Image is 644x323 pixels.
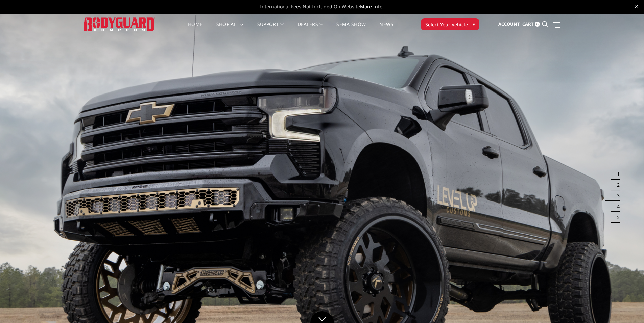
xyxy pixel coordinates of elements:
button: 4 of 5 [613,201,620,212]
a: shop all [216,22,244,35]
span: ▾ [473,21,475,28]
span: Select Your Vehicle [425,21,468,28]
a: News [379,22,393,35]
span: Account [498,21,520,27]
button: 2 of 5 [613,180,620,190]
a: Support [257,22,284,35]
img: BODYGUARD BUMPERS [84,17,155,31]
a: More Info [360,3,382,10]
button: 5 of 5 [613,212,620,223]
a: Account [498,15,520,33]
span: Cart [522,21,534,27]
button: 1 of 5 [613,169,620,180]
span: 0 [535,22,540,27]
a: Home [188,22,202,35]
button: 3 of 5 [613,190,620,201]
button: Select Your Vehicle [421,18,479,30]
a: Click to Down [310,311,334,323]
a: Cart 0 [522,15,540,33]
a: Dealers [297,22,323,35]
a: SEMA Show [336,22,366,35]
